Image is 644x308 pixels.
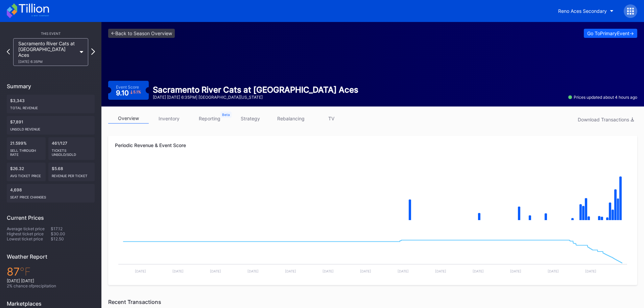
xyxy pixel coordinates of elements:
[7,214,95,221] div: Current Prices
[270,113,311,124] a: rebalancing
[116,90,141,96] div: 9.10
[108,29,175,38] a: <-Back to Season Overview
[189,113,230,124] a: reporting
[18,60,76,64] div: [DATE] 6:35PM
[7,278,95,283] div: [DATE] [DATE]
[285,269,296,273] text: [DATE]
[7,95,95,113] div: $3,343
[584,29,637,38] button: Go ToPrimaryEvent->
[7,31,95,35] div: This Event
[510,269,521,273] text: [DATE]
[558,8,607,14] div: Reno Aces Secondary
[52,146,92,157] div: Tickets Unsold/Sold
[133,90,141,94] div: 5.1 %
[153,85,358,95] div: Sacramento River Cats at [GEOGRAPHIC_DATA] Aces
[7,184,95,203] div: 4,698
[578,117,634,122] div: Download Transactions
[10,124,91,131] div: Unsold Revenue
[51,236,95,241] div: $12.50
[311,113,352,124] a: TV
[10,192,91,199] div: seat price changes
[7,231,51,236] div: Highest ticket price
[323,269,334,273] text: [DATE]
[10,171,42,178] div: Avg ticket price
[7,137,46,160] div: 21.599%
[116,85,139,90] div: Event Score
[115,228,630,278] svg: Chart title
[10,146,42,157] div: Sell Through Rate
[7,226,51,231] div: Average ticket price
[172,269,184,273] text: [DATE]
[115,142,630,148] div: Periodic Revenue & Event Score
[7,83,95,90] div: Summary
[149,113,189,124] a: inventory
[48,163,95,181] div: $5.68
[568,95,637,100] div: Prices updated about 4 hours ago
[7,253,95,260] div: Weather Report
[473,269,484,273] text: [DATE]
[585,269,596,273] text: [DATE]
[360,269,371,273] text: [DATE]
[7,163,46,181] div: $26.32
[108,299,637,305] div: Recent Transactions
[435,269,446,273] text: [DATE]
[553,5,619,17] button: Reno Aces Secondary
[10,103,91,110] div: Total Revenue
[7,116,95,135] div: $7,891
[153,95,358,100] div: [DATE] [DATE] 6:35PM | [GEOGRAPHIC_DATA][US_STATE]
[18,41,76,64] div: Sacramento River Cats at [GEOGRAPHIC_DATA] Aces
[247,269,259,273] text: [DATE]
[587,30,634,36] div: Go To Primary Event ->
[48,137,95,160] div: 461/127
[51,231,95,236] div: $30.00
[7,283,95,288] div: 2 % chance of precipitation
[108,113,149,124] a: overview
[230,113,270,124] a: strategy
[574,115,637,124] button: Download Transactions
[398,269,409,273] text: [DATE]
[7,300,95,307] div: Marketplaces
[548,269,559,273] text: [DATE]
[210,269,221,273] text: [DATE]
[51,226,95,231] div: $17.12
[7,236,51,241] div: Lowest ticket price
[52,171,92,178] div: Revenue per ticket
[20,265,31,278] span: ℉
[135,269,146,273] text: [DATE]
[115,160,630,228] svg: Chart title
[7,265,95,278] div: 87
